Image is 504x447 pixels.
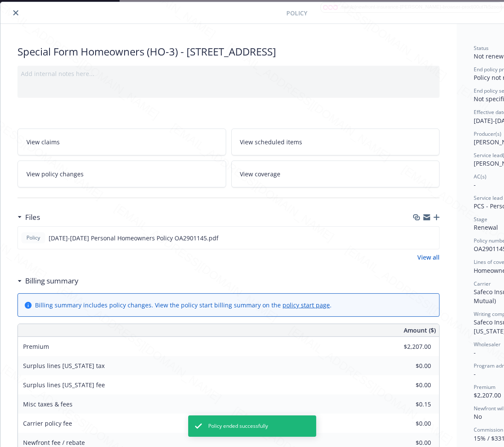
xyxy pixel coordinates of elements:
span: View claims [26,137,60,146]
a: View all [417,253,440,262]
span: Stage [474,216,487,223]
span: Carrier [474,280,491,287]
span: Amount ($) [404,326,436,335]
span: Status [474,44,489,52]
a: View coverage [231,161,440,187]
span: - [474,370,476,378]
span: - [474,348,476,356]
span: Policy [286,9,307,18]
span: Carrier policy fee [23,419,72,427]
span: Policy ended successfully [209,422,268,430]
span: View scheduled items [240,137,303,146]
span: - [474,181,476,189]
button: close [11,8,21,18]
input: 0.00 [381,359,436,372]
button: download file [414,234,421,242]
span: No [474,412,482,421]
span: Premium [474,383,495,391]
div: Billing summary includes policy changes. View the policy start billing summary on the . [35,301,332,310]
span: View coverage [240,169,281,178]
span: Commission [474,426,503,433]
span: Misc taxes & fees [23,400,73,408]
span: Surplus lines [US_STATE] fee [23,381,105,389]
span: $2,207.00 [474,391,501,399]
span: Policy [25,234,42,242]
span: Wholesaler [474,341,501,348]
span: Newfront fee / rebate [23,438,85,447]
div: Billing summary [17,275,79,286]
span: [DATE]-[DATE] Personal Homeowners Policy OA2901145.pdf [49,234,218,242]
a: policy start page [283,301,330,309]
div: Special Form Homeowners (HO-3) - [STREET_ADDRESS] [17,44,440,59]
a: View policy changes [17,161,226,187]
input: 0.00 [381,379,436,391]
a: View claims [17,129,226,155]
span: Surplus lines [US_STATE] tax [23,362,105,370]
h3: Billing summary [25,275,79,286]
input: 0.00 [381,398,436,411]
div: Files [17,212,40,223]
span: View policy changes [26,169,84,178]
span: Renewal [474,223,498,231]
h3: Files [25,212,40,223]
input: 0.00 [381,340,436,353]
span: Premium [23,342,49,351]
div: Add internal notes here... [21,69,436,78]
a: View scheduled items [231,129,440,155]
input: 0.00 [381,417,436,430]
span: AC(s) [474,173,487,180]
button: preview file [428,234,436,242]
span: Producer(s) [474,130,501,137]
